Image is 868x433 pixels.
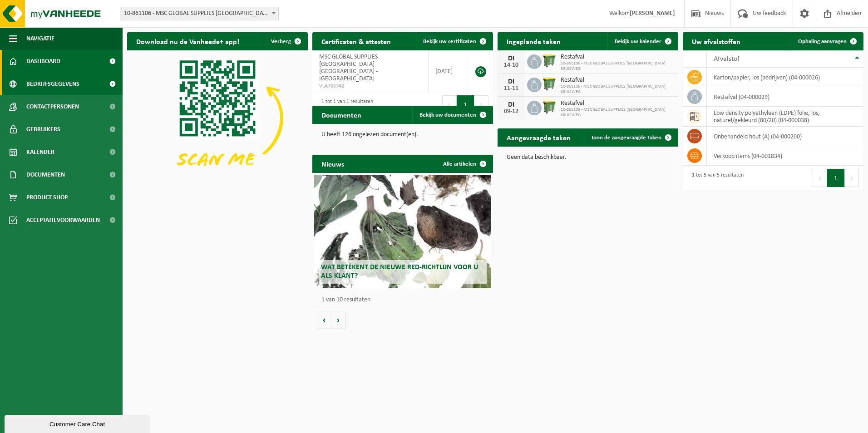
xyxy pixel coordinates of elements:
iframe: chat widget [5,413,152,433]
span: Acceptatievoorwaarden [26,209,100,231]
a: Bekijk uw documenten [412,106,492,124]
a: Wat betekent de nieuwe RED-richtlijn voor u als klant? [314,175,491,288]
span: Verberg [271,39,291,44]
div: 09-12 [502,108,520,115]
div: DI [502,55,520,62]
p: Geen data beschikbaar. [507,154,669,161]
p: U heeft 126 ongelezen document(en). [321,132,484,138]
span: 10-861106 - MSC GLOBAL SUPPLIES [GEOGRAPHIC_DATA] KRUISWEG [561,107,674,118]
h2: Download nu de Vanheede+ app! [127,32,248,50]
button: Next [845,169,859,187]
span: 10-861106 - MSC GLOBAL SUPPLIES [GEOGRAPHIC_DATA] KRUISWEG [561,84,674,95]
span: 10-861106 - MSC GLOBAL SUPPLIES BELGIUM KRUISWEG - ANTWERPEN [120,7,279,20]
button: Previous [813,169,827,187]
img: WB-0770-HPE-GN-50 [542,99,557,115]
td: low density polyethyleen (LDPE) folie, los, naturel/gekleurd (80/20) (04-000038) [707,107,863,127]
button: Volgende [331,311,345,329]
button: Next [474,95,488,113]
p: 1 van 10 resultaten [321,297,488,303]
td: [DATE] [429,50,466,92]
h2: Nieuws [312,155,353,172]
img: WB-0770-HPE-GN-50 [542,76,557,92]
span: Bedrijfsgegevens [26,73,79,95]
span: Toon de aangevraagde taken [591,135,661,141]
button: Vorige [317,311,331,329]
div: DI [502,101,520,108]
a: Alle artikelen [436,155,492,173]
span: Bekijk uw kalender [615,39,661,44]
h2: Aangevraagde taken [498,128,580,146]
td: onbehandeld hout (A) (04-000200) [707,127,863,146]
h2: Uw afvalstoffen [683,32,750,50]
a: Toon de aangevraagde taken [584,128,677,147]
span: Bekijk uw documenten [419,112,476,118]
span: 10-861106 - MSC GLOBAL SUPPLIES BELGIUM KRUISWEG - ANTWERPEN [120,7,278,20]
td: verkoop items (04-001834) [707,146,863,166]
div: 11-11 [502,85,520,92]
button: Previous [442,95,457,113]
span: MSC GLOBAL SUPPLIES [GEOGRAPHIC_DATA] [GEOGRAPHIC_DATA] - [GEOGRAPHIC_DATA] [319,54,378,82]
span: Kalender [26,141,54,163]
div: 1 tot 1 van 1 resultaten [317,94,373,114]
div: 1 tot 5 van 5 resultaten [687,168,744,188]
a: Bekijk uw kalender [607,32,677,50]
button: Verberg [264,32,307,50]
span: Documenten [26,163,65,186]
span: 10-861106 - MSC GLOBAL SUPPLIES [GEOGRAPHIC_DATA] KRUISWEG [561,61,674,72]
td: karton/papier, los (bedrijven) (04-000026) [707,68,863,87]
h2: Certificaten & attesten [312,32,400,50]
span: Wat betekent de nieuwe RED-richtlijn voor u als klant? [321,264,478,280]
h2: Ingeplande taken [498,32,570,50]
img: Download de VHEPlus App [127,50,308,186]
span: Dashboard [26,50,60,73]
span: Contactpersonen [26,95,79,118]
span: VLA706742 [319,83,421,90]
h2: Documenten [312,106,370,123]
a: Ophaling aanvragen [791,32,863,50]
div: DI [502,78,520,85]
div: 14-10 [502,62,520,69]
span: Restafval [561,77,674,84]
span: Restafval [561,100,674,107]
button: 1 [457,95,474,113]
a: Bekijk uw certificaten [416,32,492,50]
img: WB-0770-HPE-GN-50 [542,53,557,69]
span: Gebruikers [26,118,60,141]
button: 1 [827,169,845,187]
span: Product Shop [26,186,68,209]
span: Restafval [561,54,674,61]
span: Navigatie [26,27,54,50]
span: Ophaling aanvragen [798,39,847,44]
span: Afvalstof [714,55,740,63]
td: restafval (04-000029) [707,87,863,107]
span: Bekijk uw certificaten [423,39,476,44]
strong: [PERSON_NAME] [630,10,675,17]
